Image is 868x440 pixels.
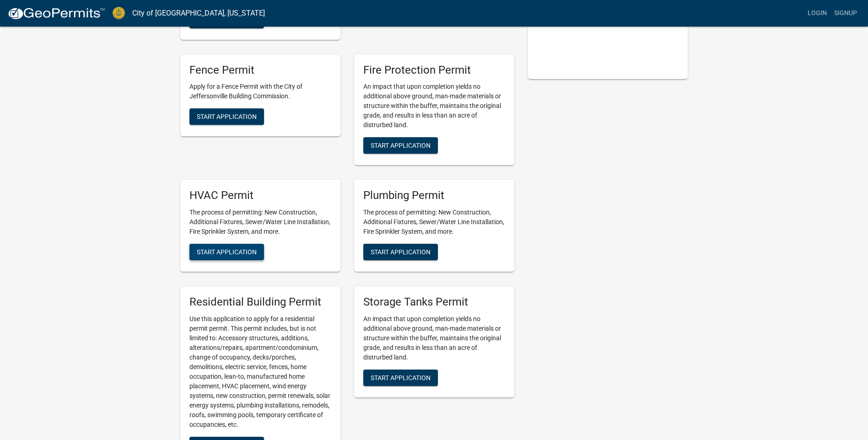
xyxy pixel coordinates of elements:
p: Use this application to apply for a residential permit permit. This permit includes, but is not l... [189,314,331,429]
button: Start Application [189,108,264,125]
span: Start Application [371,374,431,381]
span: Start Application [371,142,431,149]
span: Start Application [197,113,257,120]
h5: Plumbing Permit [363,189,505,202]
p: An impact that upon completion yields no additional above ground, man-made materials or structure... [363,314,505,362]
a: Login [804,5,830,22]
h5: Fire Protection Permit [363,64,505,77]
h5: Residential Building Permit [189,295,331,309]
button: Start Application [189,12,264,28]
p: Apply for a Fence Permit with the City of Jeffersonville Building Commission. [189,82,331,101]
h5: Fence Permit [189,64,331,77]
button: Start Application [189,244,264,260]
button: Start Application [363,137,438,154]
button: Start Application [363,244,438,260]
button: Start Application [363,370,438,386]
a: Signup [830,5,861,22]
p: The process of permitting: New Construction, Additional Fixtures, Sewer/Water Line Installation, ... [363,208,505,236]
h5: HVAC Permit [189,189,331,202]
img: City of Jeffersonville, Indiana [113,7,125,19]
p: An impact that upon completion yields no additional above ground, man-made materials or structure... [363,82,505,130]
p: The process of permitting: New Construction, Additional Fixtures, Sewer/Water Line Installation, ... [189,208,331,236]
a: City of [GEOGRAPHIC_DATA], [US_STATE] [132,5,265,21]
span: Start Application [371,248,431,256]
span: Start Application [197,248,257,256]
h5: Storage Tanks Permit [363,295,505,309]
